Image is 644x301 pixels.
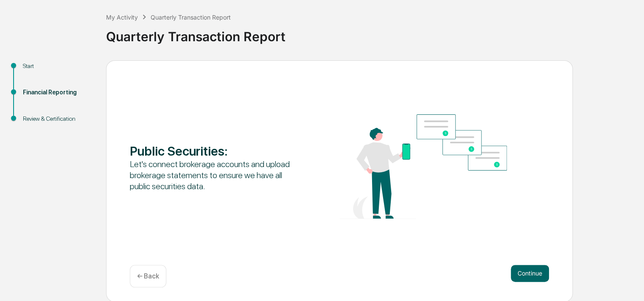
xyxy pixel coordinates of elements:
div: Quarterly Transaction Report [151,14,231,21]
div: Public Securities : [130,143,297,159]
p: ← Back [137,272,159,280]
div: Quarterly Transaction Report [106,22,640,44]
img: Public Securities [339,114,507,219]
button: Continue [511,265,549,282]
div: Start [23,62,92,71]
span: Pylon [84,30,103,36]
div: Let's connect brokerage accounts and upload brokerage statements to ensure we have all public sec... [130,159,297,192]
div: Review & Certification [23,114,92,123]
div: My Activity [106,14,138,21]
a: Powered byPylon [60,29,103,36]
div: Financial Reporting [23,88,92,97]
